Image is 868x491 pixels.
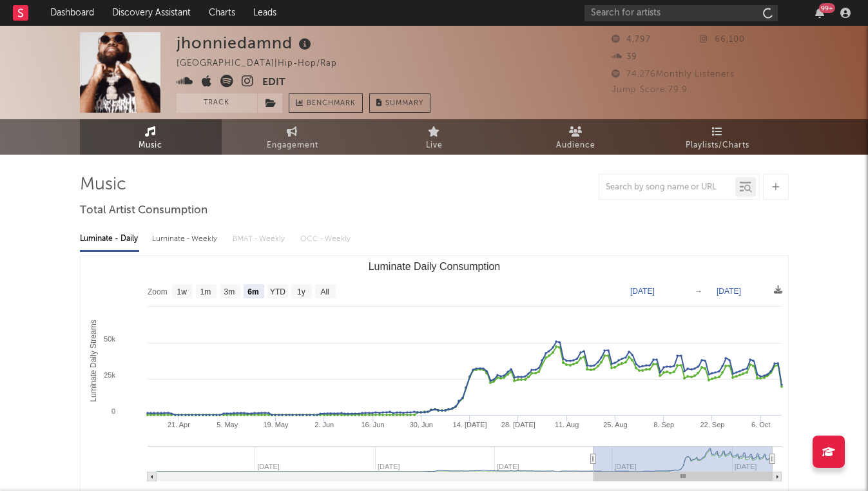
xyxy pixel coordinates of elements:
text: 19. May [263,421,289,428]
text: 5. May [217,421,238,428]
text: 25. Aug [603,421,627,428]
text: 11. Aug [554,421,578,428]
button: 99+ [815,8,824,18]
span: Audience [556,138,595,153]
text: 28. [DATE] [501,421,535,428]
text: 22. Sep [700,421,724,428]
text: 0 [111,407,115,415]
span: 39 [612,53,637,61]
text: 1y [297,287,305,296]
a: Benchmark [289,93,363,113]
text: 6. Oct [751,421,770,428]
text: 50k [104,335,115,343]
text: → [695,287,702,296]
text: Zoom [148,287,168,296]
text: 8. Sep [653,421,674,428]
span: Summary [385,100,423,107]
span: Playlists/Charts [686,138,749,153]
span: 66,100 [700,35,745,44]
button: Summary [369,93,430,113]
input: Search for artists [584,5,778,21]
div: 99 + [819,3,835,13]
a: Live [363,119,505,155]
div: [GEOGRAPHIC_DATA] | Hip-Hop/Rap [177,56,352,72]
button: Track [177,93,257,113]
text: 6m [247,287,258,296]
text: [DATE] [717,287,741,296]
span: 4,797 [612,35,651,44]
a: Audience [505,119,647,155]
text: 1w [177,287,187,296]
button: Edit [262,75,285,91]
text: 16. Jun [361,421,384,428]
span: Jump Score: 79.9 [612,86,688,94]
text: 3m [224,287,235,296]
div: Luminate - Weekly [152,228,220,250]
span: 74,276 Monthly Listeners [612,70,735,79]
a: Playlists/Charts [647,119,789,155]
span: Benchmark [307,96,356,111]
div: jhonniedamnd [177,32,314,53]
text: Luminate Daily Consumption [368,261,500,272]
span: Total Artist Consumption [80,203,207,218]
span: Engagement [267,138,318,153]
div: Luminate - Daily [80,228,139,250]
text: 30. Jun [409,421,432,428]
text: 21. Apr [167,421,189,428]
text: [DATE] [630,287,655,296]
text: 1m [200,287,211,296]
text: 25k [104,371,115,379]
span: Music [139,138,162,153]
a: Music [80,119,222,155]
a: Engagement [222,119,363,155]
text: 2. Jun [314,421,334,428]
text: 14. [DATE] [452,421,487,428]
text: All [320,287,329,296]
input: Search by song name or URL [599,182,735,193]
text: Luminate Daily Streams [88,320,97,401]
span: Live [426,138,443,153]
text: YTD [269,287,285,296]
